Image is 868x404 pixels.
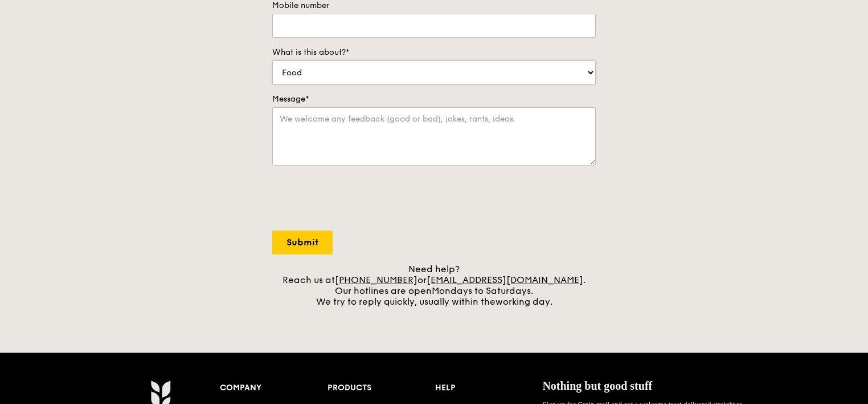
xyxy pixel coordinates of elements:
[272,231,333,254] input: Submit
[327,380,435,396] div: Products
[272,94,596,105] label: Message*
[427,274,583,285] a: [EMAIL_ADDRESS][DOMAIN_NAME]
[542,379,652,392] span: Nothing but good stuff
[272,264,596,307] div: Need help? Reach us at or . Our hotlines are open We try to reply quickly, usually within the
[432,285,533,296] span: Mondays to Saturdays.
[496,296,552,307] span: working day.
[220,380,327,396] div: Company
[435,380,543,396] div: Help
[335,274,417,285] a: [PHONE_NUMBER]
[272,177,445,221] iframe: reCAPTCHA
[272,47,596,58] label: What is this about?*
